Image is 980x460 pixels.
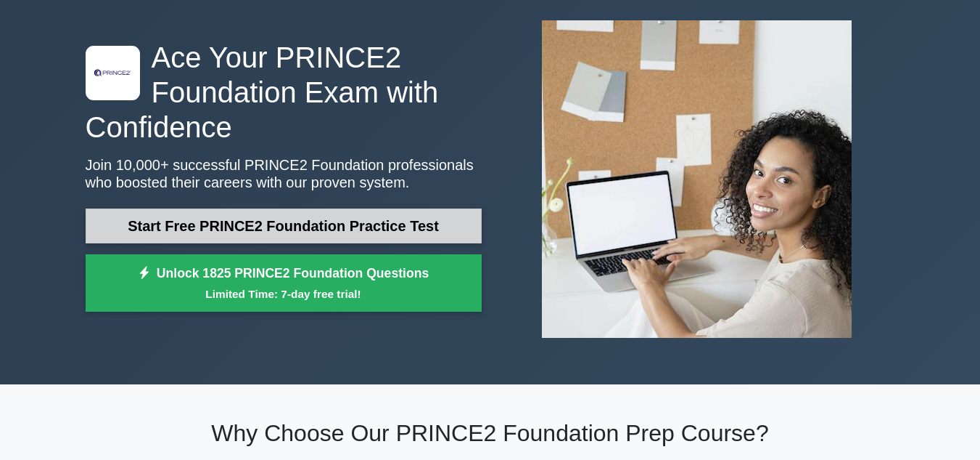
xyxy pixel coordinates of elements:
[86,40,482,145] h1: Ace Your PRINCE2 Foundation Exam with Confidence
[86,254,482,312] a: Unlock 1825 PRINCE2 Foundation QuestionsLimited Time: 7-day free trial!
[86,209,482,243] a: Start Free PRINCE2 Foundation Practice Test
[86,156,482,191] p: Join 10,000+ successful PRINCE2 Foundation professionals who boosted their careers with our prove...
[104,286,464,302] small: Limited Time: 7-day free trial!
[86,419,895,447] h2: Why Choose Our PRINCE2 Foundation Prep Course?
